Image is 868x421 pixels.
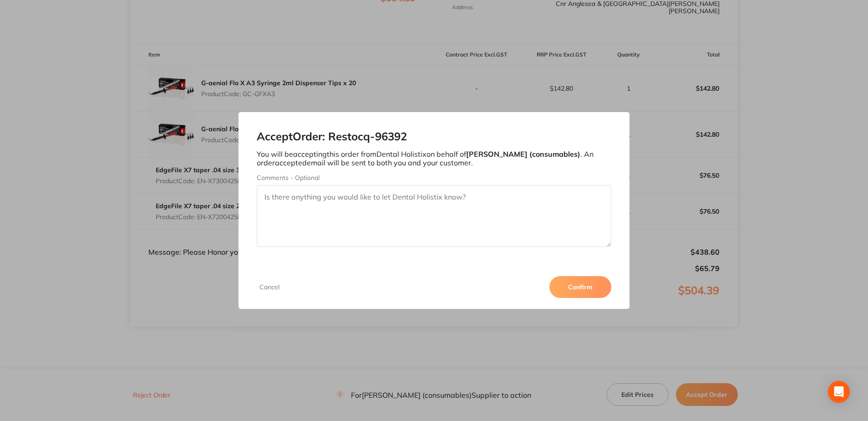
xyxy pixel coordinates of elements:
[466,149,580,159] b: [PERSON_NAME] (consumables)
[257,130,611,143] h2: Accept Order: Restocq- 96392
[257,150,611,167] p: You will be accepting this order from Dental Holistix on behalf of . An order accepted email will...
[257,283,282,291] button: Cancel
[549,276,611,298] button: Confirm
[828,381,850,403] div: Open Intercom Messenger
[257,174,611,181] label: Comments - Optional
